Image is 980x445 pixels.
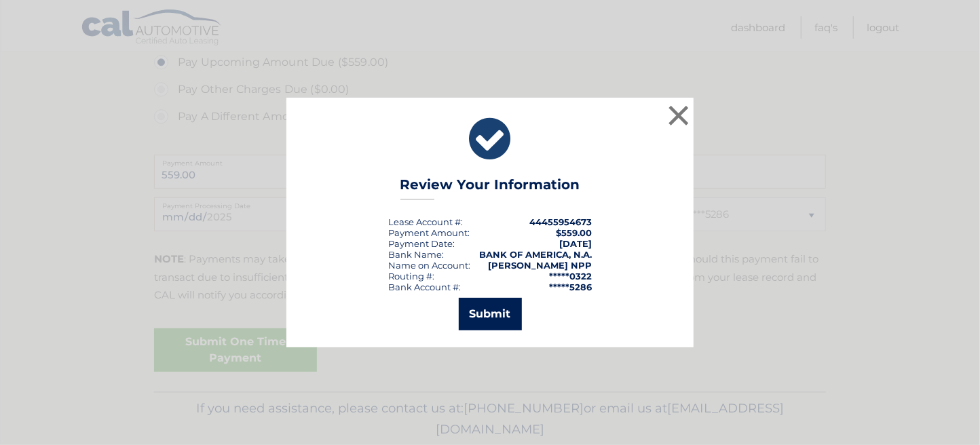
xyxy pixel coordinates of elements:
div: Bank Name: [388,249,444,260]
div: Payment Amount: [388,227,470,238]
h3: Review Your Information [400,176,580,200]
strong: BANK OF AMERICA, N.A. [479,249,592,260]
button: Submit [459,298,522,330]
span: [DATE] [559,238,592,249]
div: : [388,238,455,249]
div: Name on Account: [388,260,470,271]
span: $559.00 [556,227,592,238]
div: Lease Account #: [388,216,463,227]
button: × [665,102,692,129]
strong: [PERSON_NAME] NPP [488,260,592,271]
span: Payment Date [388,238,453,249]
div: Bank Account #: [388,282,461,292]
strong: 44455954673 [529,216,592,227]
div: Routing #: [388,271,434,282]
